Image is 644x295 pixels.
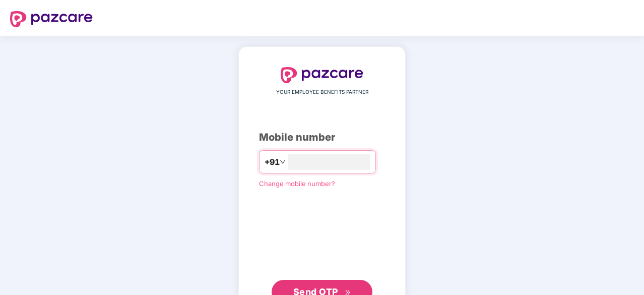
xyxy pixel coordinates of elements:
img: logo [281,67,363,83]
span: down [280,159,286,165]
a: Change mobile number? [259,180,335,188]
span: YOUR EMPLOYEE BENEFITS PARTNER [276,88,368,96]
img: logo [10,11,93,27]
span: +91 [265,156,280,168]
div: Mobile number [259,130,385,145]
